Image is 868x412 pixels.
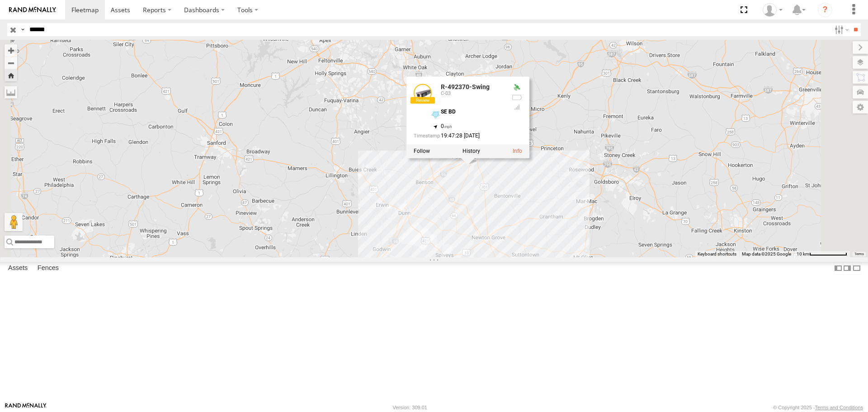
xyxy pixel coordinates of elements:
[5,86,17,99] label: Measure
[393,405,427,410] div: Version: 309.01
[852,262,861,275] label: Hide Summary Table
[773,405,863,410] div: © Copyright 2025 -
[5,44,17,57] button: Zoom in
[759,3,786,17] div: Mike Kuras
[5,213,23,231] button: Drag Pegman onto the map to open Street View
[511,104,522,111] div: Last Event GSM Signal Strength
[511,84,522,91] div: Valid GPS Fix
[414,148,430,155] label: Realtime tracking of Asset
[815,405,863,410] a: Terms and Conditions
[742,251,791,256] span: Map data ©2025 Google
[511,94,522,101] div: No battery health information received from this device.
[698,251,736,257] button: Keyboard shortcuts
[831,23,850,36] label: Search Filter Options
[797,251,809,256] span: 10 km
[441,123,452,129] span: 0
[5,69,17,81] button: Zoom Home
[834,262,843,275] label: Dock Summary Table to the Left
[794,251,850,257] button: Map Scale: 10 km per 80 pixels
[414,84,432,102] a: View Asset Details
[33,262,63,275] label: Fences
[462,148,480,155] label: View Asset History
[513,148,522,155] a: View Asset Details
[19,23,26,36] label: Search Query
[414,133,504,139] div: Date/time of location update
[843,262,852,275] label: Dock Summary Table to the Right
[5,57,17,69] button: Zoom out
[441,109,504,115] div: SE BD
[441,91,504,97] div: C-03
[853,101,868,114] label: Map Settings
[441,84,490,91] a: R-492370-Swing
[818,3,832,17] i: ?
[5,403,47,412] a: Visit our Website
[9,7,56,13] img: rand-logo.svg
[4,262,32,275] label: Assets
[854,252,864,256] a: Terms (opens in new tab)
